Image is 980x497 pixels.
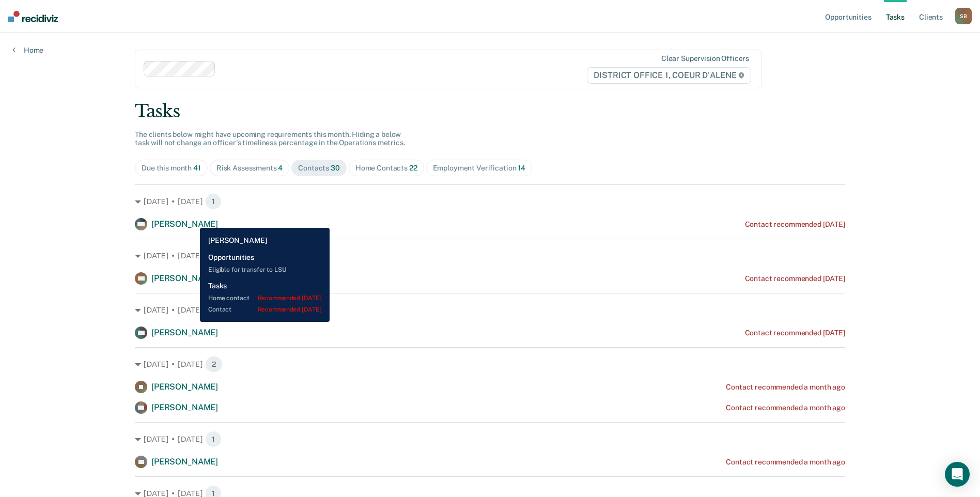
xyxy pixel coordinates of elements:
[745,329,845,337] div: Contact recommended [DATE]
[278,164,283,172] span: 4
[726,458,845,467] div: Contact recommended a month ago
[205,356,223,372] span: 2
[205,431,222,447] span: 1
[135,431,845,447] div: [DATE] • [DATE] 1
[298,164,340,173] div: Contacts
[135,247,845,264] div: [DATE] • [DATE] 1
[135,130,405,147] span: The clients below might have upcoming requirements this month. Hiding a below task will not chang...
[135,302,845,318] div: [DATE] • [DATE] 1
[955,8,972,24] button: SB
[142,164,201,173] div: Due this month
[745,274,845,283] div: Contact recommended [DATE]
[193,164,201,172] span: 41
[151,328,218,337] span: [PERSON_NAME]
[433,164,525,173] div: Employment Verification
[205,302,222,318] span: 1
[151,273,218,283] span: [PERSON_NAME]
[135,101,845,122] div: Tasks
[151,457,218,467] span: [PERSON_NAME]
[726,383,845,392] div: Contact recommended a month ago
[135,356,845,372] div: [DATE] • [DATE] 2
[945,462,970,487] div: Open Intercom Messenger
[955,8,972,24] div: S B
[518,164,525,172] span: 14
[205,193,222,210] span: 1
[8,11,58,22] img: Recidiviz
[12,45,43,55] a: Home
[661,54,749,63] div: Clear supervision officers
[745,220,845,229] div: Contact recommended [DATE]
[355,164,417,173] div: Home Contacts
[331,164,340,172] span: 30
[216,164,283,173] div: Risk Assessments
[587,67,751,84] span: DISTRICT OFFICE 1, COEUR D'ALENE
[409,164,417,172] span: 22
[151,382,218,392] span: [PERSON_NAME]
[205,247,222,264] span: 1
[151,402,218,412] span: [PERSON_NAME]
[151,219,218,229] span: [PERSON_NAME]
[135,193,845,210] div: [DATE] • [DATE] 1
[726,403,845,412] div: Contact recommended a month ago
